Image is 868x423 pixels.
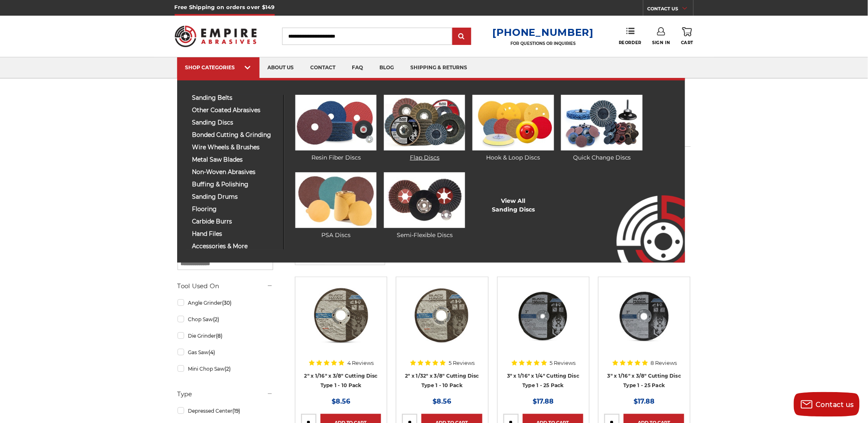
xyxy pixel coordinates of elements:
[372,57,402,78] a: blog
[533,397,554,405] span: $17.88
[816,401,854,409] span: Contact us
[510,283,576,349] img: 3” x .0625” x 1/4” Die Grinder Cut-Off Wheels by Black Hawk Abrasives
[178,281,273,291] h5: Tool Used On
[681,27,693,45] a: Cart
[384,95,465,162] a: Flap Discs
[192,95,277,101] span: sanding belts
[619,40,641,45] span: Reorder
[473,95,554,150] img: Hook & Loop Discs
[651,360,677,366] span: 8 Reviews
[225,366,231,372] span: (2)
[178,312,273,327] a: Chop Saw
[402,57,476,78] a: shipping & returns
[213,316,219,322] span: (2)
[222,300,232,306] span: (30)
[178,329,273,343] a: Die Grinder
[192,132,277,138] span: bonded cutting & grinding
[492,197,535,214] a: View AllSanding Discs
[503,283,583,363] a: 3” x .0625” x 1/4” Die Grinder Cut-Off Wheels by Black Hawk Abrasives
[192,181,277,188] span: buffing & polishing
[454,28,470,45] input: Submit
[473,95,554,162] a: Hook & Loop Discs
[192,169,277,175] span: non-woven abrasives
[178,362,273,376] a: Mini Chop Saw
[794,392,860,417] button: Contact us
[175,20,257,52] img: Empire Abrasives
[295,95,377,162] a: Resin Fiber Discs
[295,95,377,150] img: Resin Fiber Discs
[178,389,273,399] h5: Type
[347,360,374,366] span: 4 Reviews
[402,283,482,363] a: 2" x 1/32" x 3/8" Cut Off Wheel
[178,404,273,418] a: Depressed Center
[561,95,642,162] a: Quick Change Discs
[561,95,642,150] img: Quick Change Discs
[449,360,475,366] span: 5 Reviews
[260,57,302,78] a: about us
[192,243,277,249] span: accessories & more
[304,373,378,388] a: 2" x 1/16" x 3/8" Cutting Disc Type 1 - 10 Pack
[492,41,594,46] p: FOR QUESTIONS OR INQUIRIES
[301,283,381,363] a: 2" x 1/16" x 3/8" Cut Off Wheel
[550,360,576,366] span: 5 Reviews
[178,296,273,310] a: Angle Grinder
[308,283,374,349] img: 2" x 1/16" x 3/8" Cut Off Wheel
[409,283,475,349] img: 2" x 1/32" x 3/8" Cut Off Wheel
[492,26,594,38] a: [PHONE_NUMBER]
[653,40,670,45] span: Sign In
[405,373,480,388] a: 2" x 1/32" x 3/8" Cutting Disc Type 1 - 10 Pack
[344,57,372,78] a: faq
[648,4,693,16] a: CONTACT US
[608,373,681,388] a: 3" x 1/16" x 3/8" Cutting Disc Type 1 - 25 Pack
[602,171,685,263] img: Empire Abrasives Logo Image
[619,27,641,45] a: Reorder
[216,333,222,339] span: (8)
[681,40,693,45] span: Cart
[634,397,655,405] span: $17.88
[192,157,277,163] span: metal saw blades
[192,107,277,113] span: other coated abrasives
[192,231,277,237] span: hand files
[384,172,465,240] a: Semi-Flexible Discs
[384,172,465,228] img: Semi-Flexible Discs
[384,95,465,150] img: Flap Discs
[604,283,684,363] a: 3" x 1/16" x 3/8" Cutting Disc
[208,349,215,355] span: (4)
[192,206,277,212] span: flooring
[192,144,277,150] span: wire wheels & brushes
[295,172,377,228] img: PSA Discs
[185,64,251,70] div: SHOP CATEGORIES
[611,283,677,349] img: 3" x 1/16" x 3/8" Cutting Disc
[302,57,344,78] a: contact
[192,194,277,200] span: sanding drums
[192,219,277,225] span: carbide burrs
[433,397,452,405] span: $8.56
[332,397,350,405] span: $8.56
[507,373,580,388] a: 3" x 1/16" x 1/4" Cutting Disc Type 1 - 25 Pack
[295,172,377,240] a: PSA Discs
[232,408,240,414] span: (19)
[178,345,273,360] a: Gas Saw
[192,120,277,126] span: sanding discs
